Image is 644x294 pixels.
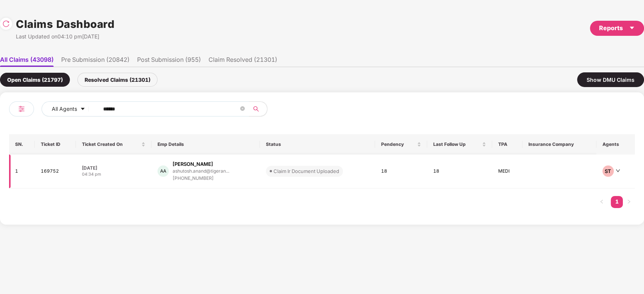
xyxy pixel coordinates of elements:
[16,32,114,41] div: Last Updated on 04:10 pm[DATE]
[16,16,114,32] h1: Claims Dashboard
[35,155,76,188] td: 169752
[616,168,620,173] span: down
[9,134,35,155] th: SN.
[249,101,267,116] button: search
[9,155,35,188] td: 1
[599,199,604,204] span: left
[42,101,102,116] button: All Agentscaret-down
[427,134,492,155] th: Last Follow Up
[173,168,229,173] div: ashutosh.anand@tigeran...
[151,134,260,155] th: Emp Details
[522,134,596,155] th: Insurance Company
[82,171,145,178] div: 04:34 pm
[596,134,635,155] th: Agents
[611,196,623,207] a: 1
[375,134,427,155] th: Pendency
[240,106,245,113] span: close-circle
[599,23,635,33] div: Reports
[627,199,631,204] span: right
[492,155,522,188] td: MEDI
[381,141,415,147] span: Pendency
[61,56,130,67] li: Pre Submission (20842)
[623,196,635,208] button: right
[273,167,339,175] div: Claim Ir Document Uploaded
[80,106,85,112] span: caret-down
[137,56,201,67] li: Post Submission (955)
[611,196,623,208] li: 1
[173,175,229,182] div: [PHONE_NUMBER]
[76,134,151,155] th: Ticket Created On
[492,134,522,155] th: TPA
[173,161,213,168] div: [PERSON_NAME]
[35,134,76,155] th: Ticket ID
[17,104,26,113] img: svg+xml;base64,PHN2ZyB4bWxucz0iaHR0cDovL3d3dy53My5vcmcvMjAwMC9zdmciIHdpZHRoPSIyNCIgaGVpZ2h0PSIyNC...
[596,196,608,208] li: Previous Page
[375,155,427,188] td: 18
[77,73,158,87] div: Resolved Claims (21301)
[577,72,644,87] div: Show DMU Claims
[82,141,140,147] span: Ticket Created On
[427,155,492,188] td: 18
[260,134,375,155] th: Status
[158,165,169,177] div: AA
[240,106,245,111] span: close-circle
[208,56,277,67] li: Claim Resolved (21301)
[433,141,480,147] span: Last Follow Up
[623,196,635,208] li: Next Page
[629,25,635,31] span: caret-down
[596,196,608,208] button: left
[2,20,10,28] img: svg+xml;base64,PHN2ZyBpZD0iUmVsb2FkLTMyeDMyIiB4bWxucz0iaHR0cDovL3d3dy53My5vcmcvMjAwMC9zdmciIHdpZH...
[52,105,77,113] span: All Agents
[602,165,614,177] div: ST
[249,106,263,112] span: search
[82,165,145,171] div: [DATE]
